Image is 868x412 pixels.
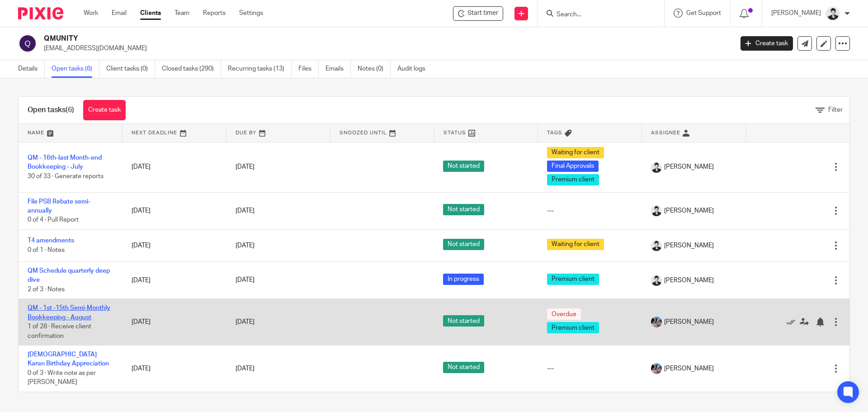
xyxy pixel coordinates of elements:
[66,106,74,114] span: (6)
[443,161,484,172] span: Not started
[664,276,714,285] span: [PERSON_NAME]
[228,60,292,78] a: Recurring tasks (13)
[664,206,714,215] span: [PERSON_NAME]
[28,247,65,253] span: 0 of 1 · Notes
[651,240,662,251] img: squarehead.jpg
[443,362,484,373] span: Not started
[84,9,98,18] a: Work
[162,60,221,78] a: Closed tasks (290)
[106,60,155,78] a: Client tasks (0)
[123,346,226,392] td: [DATE]
[83,100,126,120] a: Create task
[44,44,727,53] p: [EMAIL_ADDRESS][DOMAIN_NAME]
[298,60,319,78] a: Files
[28,286,65,293] span: 2 of 3 · Notes
[547,174,599,185] span: Premium client
[123,192,226,229] td: [DATE]
[28,199,90,214] a: File PSB Rebate semi-annually
[44,34,590,43] h2: QMUNITY
[236,164,255,170] span: [DATE]
[112,9,127,18] a: Email
[123,299,226,346] td: [DATE]
[28,323,91,339] span: 1 of 28 · Receive client confirmation
[467,9,498,18] span: Start timer
[28,217,79,223] span: 0 of 4 · Pull Report
[52,60,99,78] a: Open tasks (6)
[28,268,110,283] a: QM Schedule quarterly deep dive
[18,7,63,19] img: Pixie
[453,6,503,21] div: QMUNITY
[547,206,633,215] div: ---
[664,241,714,250] span: [PERSON_NAME]
[786,317,800,327] a: Mark as done
[547,130,562,135] span: Tags
[826,6,840,21] img: squarehead.jpg
[236,242,255,249] span: [DATE]
[741,36,793,51] a: Create task
[28,237,74,244] a: T4 amendments
[28,155,102,170] a: QM - 16th-last Month-end Bookkeeping - July
[771,9,821,18] p: [PERSON_NAME]
[547,364,633,373] div: ---
[236,208,255,214] span: [DATE]
[325,60,351,78] a: Emails
[123,142,226,192] td: [DATE]
[547,322,599,333] span: Premium client
[556,11,637,19] input: Search
[18,60,45,78] a: Details
[651,275,662,286] img: squarehead.jpg
[340,130,387,135] span: Snoozed Until
[547,274,599,285] span: Premium client
[664,364,714,373] span: [PERSON_NAME]
[651,205,662,216] img: squarehead.jpg
[28,173,104,180] span: 30 of 33 · Generate reports
[547,161,599,172] span: Final Approvals
[547,239,604,250] span: Waiting for client
[664,317,714,327] span: [PERSON_NAME]
[140,9,161,18] a: Clients
[443,274,484,285] span: In progress
[236,319,255,325] span: [DATE]
[664,162,714,171] span: [PERSON_NAME]
[203,9,226,18] a: Reports
[443,204,484,215] span: Not started
[397,60,432,78] a: Audit logs
[28,370,96,386] span: 0 of 3 · Write note as per [PERSON_NAME]
[828,107,843,113] span: Filter
[239,9,263,18] a: Settings
[28,305,110,320] a: QM - 1st -15th Semi-Monthly Bookkeeping - August
[123,262,226,299] td: [DATE]
[236,277,255,284] span: [DATE]
[651,317,662,327] img: Screen%20Shot%202020-06-25%20at%209.49.30%20AM.png
[443,315,484,327] span: Not started
[651,363,662,374] img: Screen%20Shot%202020-06-25%20at%209.49.30%20AM.png
[547,308,581,320] span: Overdue
[28,105,74,115] h1: Open tasks
[236,365,255,372] span: [DATE]
[18,34,37,53] img: svg%3E
[443,239,484,250] span: Not started
[123,229,226,261] td: [DATE]
[547,147,604,158] span: Waiting for client
[686,10,721,16] span: Get Support
[175,9,189,18] a: Team
[28,351,109,367] a: [DEMOGRAPHIC_DATA] Karan Birthday Appreciation
[358,60,391,78] a: Notes (0)
[651,162,662,173] img: squarehead.jpg
[443,130,466,135] span: Status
